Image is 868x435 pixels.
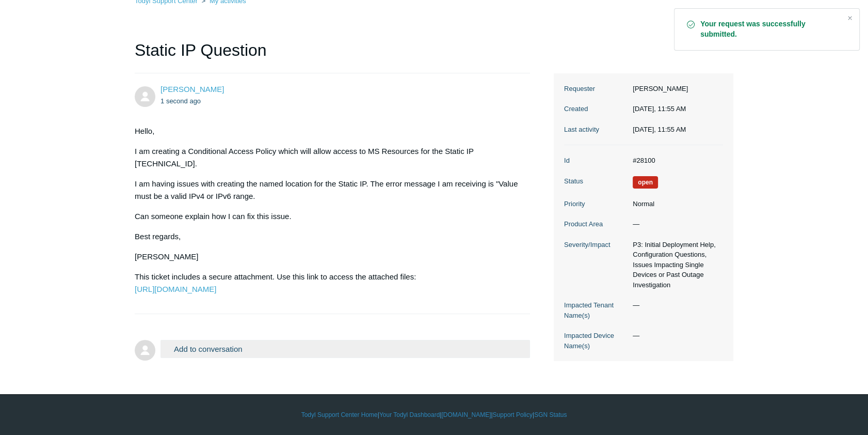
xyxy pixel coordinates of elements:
[160,340,530,358] button: Add to conversation
[628,331,723,341] dd: —
[564,331,628,351] dt: Impacted Device Name(s)
[160,97,201,105] time: 09/12/2025, 11:55
[564,199,628,209] dt: Priority
[564,84,628,94] dt: Requester
[135,38,530,73] h1: Static IP Question
[135,178,520,203] p: I am having issues with creating the named location for the Static IP. The error message I am rec...
[633,105,686,113] time: 09/12/2025, 11:55
[135,285,216,293] a: [URL][DOMAIN_NAME]
[135,125,520,137] p: Hello,
[628,84,723,94] dd: [PERSON_NAME]
[135,230,520,243] p: Best regards,
[564,300,628,320] dt: Impacted Tenant Name(s)
[564,219,628,229] dt: Product Area
[135,210,520,223] p: Can someone explain how I can fix this issue.
[564,156,628,166] dt: Id
[633,126,686,133] time: 09/12/2025, 11:55
[628,199,723,209] dd: Normal
[628,300,723,310] dd: —
[843,11,857,25] div: Close
[564,125,628,135] dt: Last activity
[379,410,440,420] a: Your Todyl Dashboard
[160,85,224,94] a: [PERSON_NAME]
[441,410,491,420] a: [DOMAIN_NAME]
[628,219,723,229] dd: —
[628,240,723,290] dd: P3: Initial Deployment Help, Configuration Questions, Issues Impacting Single Devices or Past Out...
[564,240,628,250] dt: Severity/Impact
[135,271,520,296] p: This ticket includes a secure attachment. Use this link to access the attached files:
[493,410,533,420] a: Support Policy
[700,19,839,40] strong: Your request was successfully submitted.
[633,176,658,189] span: We are working on a response for you
[301,410,378,420] a: Todyl Support Center Home
[135,145,520,170] p: I am creating a Conditional Access Policy which will allow access to MS Resources for the Static ...
[160,85,224,94] span: Joshua Mitchell
[534,410,567,420] a: SGN Status
[135,410,733,420] div: | | | |
[628,156,723,166] dd: #28100
[135,251,520,263] p: [PERSON_NAME]
[564,104,628,114] dt: Created
[564,176,628,187] dt: Status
